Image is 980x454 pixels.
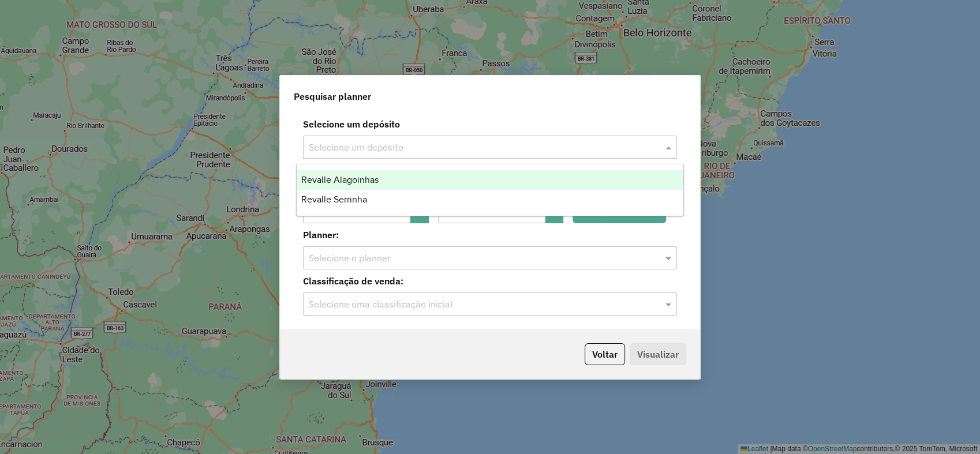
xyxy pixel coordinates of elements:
[296,274,684,288] label: Classificação de venda:
[296,228,684,242] label: Planner:
[301,175,379,185] span: Revalle Alagoinhas
[296,117,684,131] label: Selecione um depósito
[585,343,625,365] button: Voltar
[296,164,684,216] ng-dropdown-panel: Options list
[301,194,367,204] span: Revalle Serrinha
[294,89,371,103] span: Pesquisar planner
